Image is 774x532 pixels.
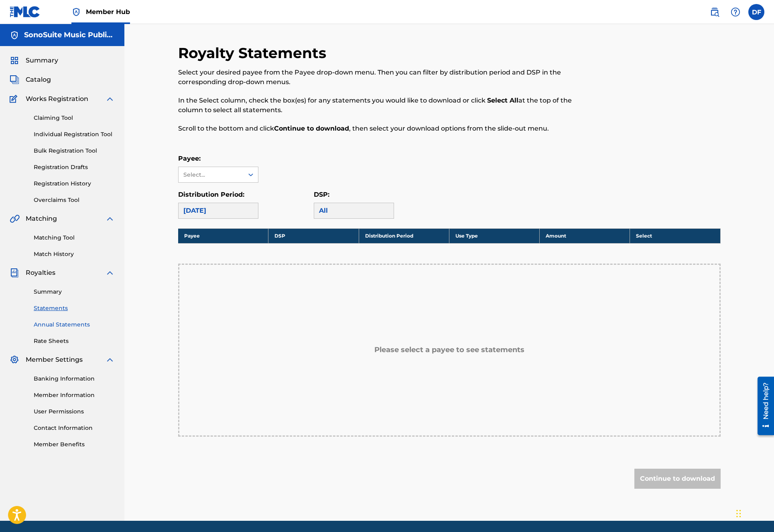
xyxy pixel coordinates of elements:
[710,7,719,17] img: search
[314,191,329,198] label: DSP:
[10,56,19,65] img: Summary
[34,337,115,345] a: Rate Sheets
[274,125,349,132] strong: Continue to download
[359,228,449,243] th: Distribution Period
[34,130,115,139] a: Individual Registration Tool
[449,228,539,243] th: Use Type
[178,155,201,162] label: Payee:
[10,30,19,40] img: Accounts
[26,75,51,85] span: Catalog
[26,214,57,224] span: Matching
[10,75,51,85] a: CatalogCatalog
[26,268,55,278] span: Royalties
[630,228,720,243] th: Select
[86,7,130,16] span: Member Hub
[34,163,115,171] a: Registration Drafts
[105,268,115,278] img: expand
[10,6,41,18] img: MLC Logo
[34,304,115,312] a: Statements
[10,75,19,85] img: Catalog
[26,56,58,65] span: Summary
[10,56,58,65] a: SummarySummary
[752,374,774,438] iframe: Resource Center
[178,191,244,198] label: Distribution Period:
[34,440,115,449] a: Member Benefits
[178,44,330,62] h2: Royalty Statements
[34,250,115,258] a: Match History
[71,7,81,17] img: Top Rightsholder
[178,124,596,133] p: Scroll to the bottom and click , then select your download options from the slide-out menu.
[731,7,740,17] img: help
[178,68,596,87] p: Select your desired payee from the Payee drop-down menu. Then you can filter by distribution peri...
[34,391,115,399] a: Member Information
[34,288,115,296] a: Summary
[10,94,20,104] img: Works Registration
[748,4,764,20] div: User Menu
[105,355,115,365] img: expand
[34,196,115,204] a: Overclaims Tool
[734,494,774,532] iframe: Chat Widget
[105,94,115,104] img: expand
[26,355,83,365] span: Member Settings
[10,268,19,278] img: Royalties
[34,320,115,329] a: Annual Statements
[10,355,19,365] img: Member Settings
[183,171,238,179] div: Select...
[34,179,115,188] a: Registration History
[268,228,359,243] th: DSP
[34,147,115,155] a: Bulk Registration Tool
[707,4,723,20] a: Public Search
[10,214,20,224] img: Matching
[34,375,115,383] a: Banking Information
[34,114,115,122] a: Claiming Tool
[178,96,596,115] p: In the Select column, check the box(es) for any statements you would like to download or click at...
[487,97,518,104] strong: Select All
[736,502,741,526] div: Drag
[105,214,115,224] img: expand
[540,228,630,243] th: Amount
[24,30,115,40] h5: SonoSuite Music Publishing
[34,407,115,416] a: User Permissions
[374,345,524,355] h5: Please select a payee to see statements
[26,94,88,104] span: Works Registration
[34,424,115,432] a: Contact Information
[34,234,115,242] a: Matching Tool
[727,4,744,20] div: Help
[178,228,268,243] th: Payee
